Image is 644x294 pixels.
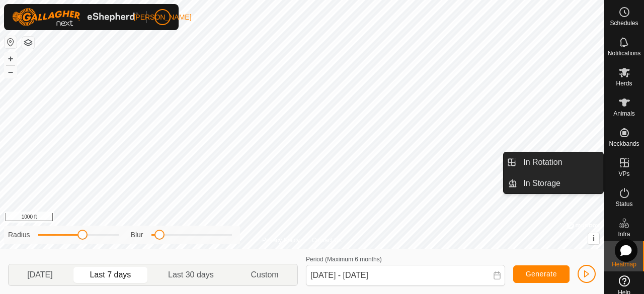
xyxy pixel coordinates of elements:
[5,53,17,65] button: +
[22,37,34,49] button: Map Layers
[618,171,629,177] span: VPs
[615,201,632,207] span: Status
[504,152,603,172] li: In Rotation
[12,8,138,26] img: Gallagher Logo
[517,152,603,172] a: In Rotation
[262,236,300,245] a: Privacy Policy
[608,50,640,56] span: Notifications
[610,20,638,26] span: Schedules
[312,236,342,245] a: Contact Us
[616,80,632,86] span: Herds
[609,141,639,147] span: Neckbands
[526,270,557,278] span: Generate
[5,66,17,78] button: –
[306,256,382,263] label: Period (Maximum 6 months)
[168,269,214,281] span: Last 30 days
[593,234,595,243] span: i
[523,156,562,168] span: In Rotation
[613,111,635,117] span: Animals
[131,230,143,240] label: Blur
[517,173,603,193] a: In Storage
[133,12,191,23] span: [PERSON_NAME]
[5,36,17,48] button: Reset Map
[612,261,636,267] span: Heatmap
[90,269,131,281] span: Last 7 days
[523,177,560,189] span: In Storage
[251,269,279,281] span: Custom
[618,231,630,237] span: Infra
[504,173,603,193] li: In Storage
[8,230,30,240] label: Radius
[27,269,52,281] span: [DATE]
[513,265,570,283] button: Generate
[588,233,599,244] button: i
